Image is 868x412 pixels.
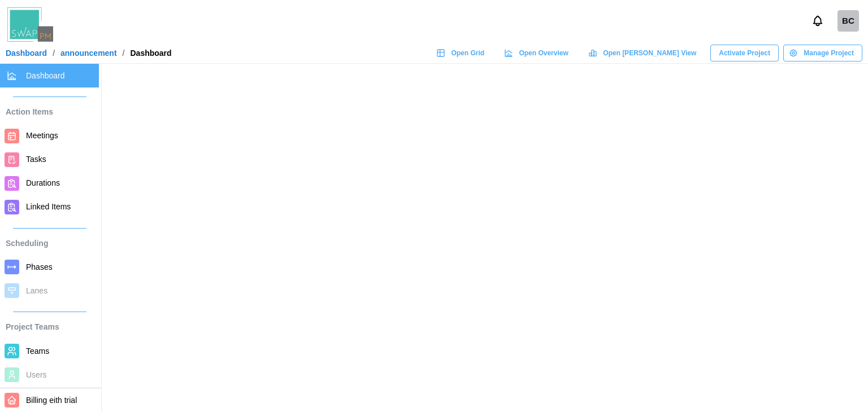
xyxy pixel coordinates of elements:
span: Tasks [26,155,46,164]
span: Open Grid [451,45,484,61]
a: Open Overview [498,45,577,62]
span: Phases [26,262,53,271]
span: Manage Project [804,45,854,61]
a: Dashboard [6,49,47,57]
span: Teams [26,347,49,356]
a: Open [PERSON_NAME] View [583,45,705,62]
span: Dashboard [26,71,65,80]
button: Manage Project [783,45,862,62]
a: Open Grid [431,45,493,62]
button: Notifications [808,11,827,30]
span: Open [PERSON_NAME] View [603,45,696,61]
a: Billing check [837,10,859,32]
button: Activate Project [710,45,779,62]
div: BC [837,10,859,32]
span: Durations [26,178,60,187]
div: / [53,49,55,57]
a: announcement [60,49,117,57]
span: Billing eith trial [26,396,77,405]
div: / [123,49,125,57]
span: Activate Project [719,45,770,61]
span: Open Overview [519,45,568,61]
span: Linked Items [26,202,71,211]
span: Meetings [26,131,58,140]
div: Dashboard [130,49,171,57]
img: Swap PM Logo [7,7,53,42]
